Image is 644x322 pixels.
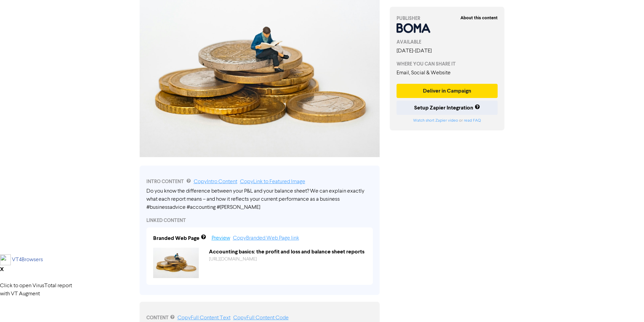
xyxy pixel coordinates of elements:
div: CONTENT [146,314,373,322]
iframe: Chat Widget [559,249,644,322]
div: or [397,118,498,124]
a: Copy Link to Featured Image [240,179,305,184]
div: [DATE] - [DATE] [397,47,498,55]
div: Branded Web Page [153,234,199,242]
strong: About this content [460,15,498,21]
div: Accounting basics: the profit and loss and balance sheet reports [204,248,371,256]
div: Do you know the difference between your P&L and your balance sheet? We can explain exactly what e... [146,187,373,212]
a: Copy Full Content Code [233,315,289,321]
div: WHERE YOU CAN SHARE IT [397,60,498,68]
a: [URL][DOMAIN_NAME] [209,257,257,262]
div: PUBLISHER [397,15,498,22]
button: Setup Zapier Integration [397,101,498,115]
a: read FAQ [464,119,481,123]
div: LINKED CONTENT [146,217,373,224]
a: Copy Branded Web Page link [233,236,299,241]
a: Watch short Zapier video [413,119,458,123]
a: Preview [212,236,230,241]
div: Email, Social & Website [397,69,498,77]
a: Copy Intro Content [194,179,237,184]
div: INTRO CONTENT [146,178,373,186]
a: VT4Browsers [12,257,43,263]
button: Deliver in Campaign [397,84,498,98]
div: https://public2.bomamarketing.com/cp/4Oc6PVvU1jzf1gkgltS0dw?sa=EOxpf6Fk [204,256,371,263]
a: Copy Full Content Text [177,315,231,321]
div: AVAILABLE [397,39,498,46]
